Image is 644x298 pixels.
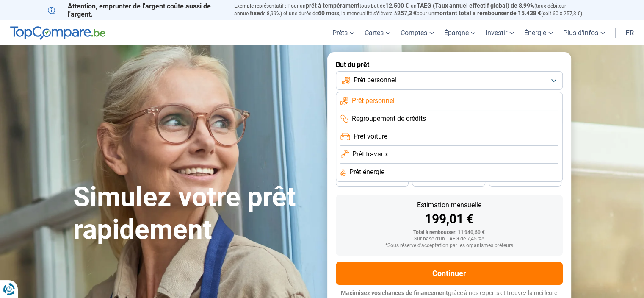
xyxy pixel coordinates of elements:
span: montant total à rembourser de 15.438 € [434,10,541,17]
span: Prêt voiture [354,132,387,141]
a: Cartes [359,20,395,45]
a: Investir [481,20,519,45]
h1: Simulez votre prêt rapidement [73,181,317,246]
button: Continuer [336,262,563,285]
span: fixe [250,10,260,17]
span: prêt à tempérament [306,2,359,9]
div: Total à rembourser: 11 940,60 € [343,230,556,236]
div: 199,01 € [343,213,556,226]
div: *Sous réserve d'acceptation par les organismes prêteurs [343,243,556,249]
p: Exemple représentatif : Pour un tous but de , un (taux débiteur annuel de 8,99%) et une durée de ... [234,2,597,17]
span: TAEG (Taux annuel effectif global) de 8,99% [417,2,534,9]
button: Prêt personnel [336,71,563,90]
span: Prêt personnel [354,75,396,85]
span: Maximisez vos chances de financement [341,290,448,296]
p: Attention, emprunter de l'argent coûte aussi de l'argent. [48,2,224,18]
a: Plus d'infos [558,20,610,45]
span: 36 mois [363,178,381,183]
a: Énergie [519,20,558,45]
span: 257,3 € [397,10,417,17]
a: Comptes [395,20,439,45]
span: 12.500 € [385,2,409,9]
span: Prêt personnel [352,96,395,106]
a: Prêts [327,20,359,45]
span: 60 mois [318,10,339,17]
div: Sur base d'un TAEG de 7,45 %* [343,236,556,242]
a: Épargne [439,20,481,45]
span: Prêt énergie [349,167,384,177]
span: Prêt travaux [352,150,388,159]
div: Estimation mensuelle [343,202,556,209]
span: Regroupement de crédits [352,114,426,123]
span: 30 mois [439,178,458,183]
img: TopCompare [10,26,105,40]
a: fr [621,20,639,45]
label: But du prêt [336,61,563,69]
span: 24 mois [516,178,534,183]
